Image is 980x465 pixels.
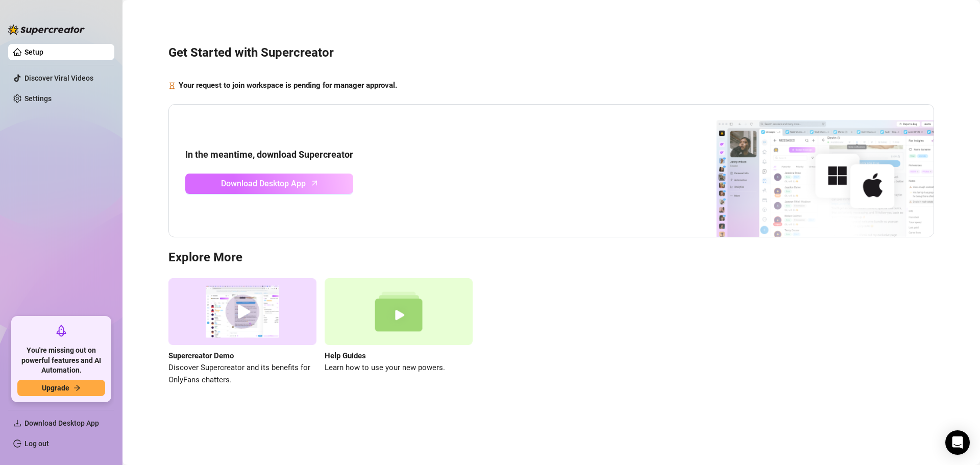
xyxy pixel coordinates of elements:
[24,94,52,103] a: Settings
[945,430,970,455] div: Open Intercom Messenger
[8,25,85,35] img: logo-BBDzfeDw.svg
[309,177,321,189] span: arrow-up
[168,362,316,386] span: Discover Supercreator and its benefits for OnlyFans chatters.
[221,177,306,190] span: Download Desktop App
[168,250,934,266] h3: Explore More
[168,278,316,345] img: supercreator demo
[17,346,105,376] span: You're missing out on powerful features and AI Automation.
[24,439,49,448] a: Log out
[55,325,67,337] span: rocket
[42,384,69,392] span: Upgrade
[325,362,473,374] span: Learn how to use your new powers.
[325,278,473,386] a: Help GuidesLearn how to use your new powers.
[24,48,43,56] a: Setup
[325,278,473,345] img: help guides
[168,45,934,61] h3: Get Started with Supercreator
[24,419,99,427] span: Download Desktop App
[185,149,353,160] strong: In the meantime, download Supercreator
[678,105,934,237] img: download app
[179,81,397,90] strong: Your request to join workspace is pending for manager approval.
[13,419,21,427] span: download
[168,278,316,386] a: Supercreator DemoDiscover Supercreator and its benefits for OnlyFans chatters.
[168,80,176,92] span: hourglass
[24,74,93,82] a: Discover Viral Videos
[168,351,234,360] strong: Supercreator Demo
[17,380,105,396] button: Upgradearrow-right
[185,174,353,194] a: Download Desktop Apparrow-up
[325,351,366,360] strong: Help Guides
[73,384,81,391] span: arrow-right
